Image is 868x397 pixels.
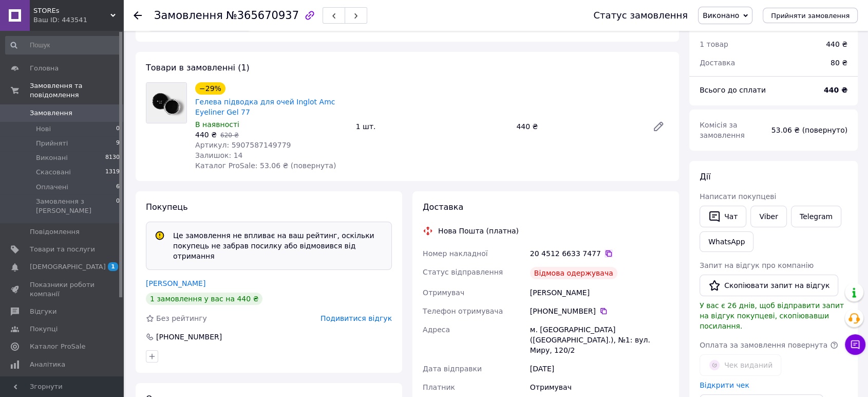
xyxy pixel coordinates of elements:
b: 440 ₴ [824,86,847,94]
span: 1 [108,262,118,271]
span: Показники роботи компанії [30,280,95,299]
span: Отримувач [423,288,464,297]
span: Артикул: 5907587149779 [195,141,291,149]
span: Прийняти замовлення [771,12,850,20]
button: Скопіювати запит на відгук [700,275,838,296]
input: Пошук [5,36,121,55]
span: Замовлення та повідомлення [30,81,123,100]
span: Залишок: 14 [195,151,242,159]
a: Viber [750,206,786,227]
span: 0 [116,197,120,215]
span: Подивитися відгук [320,314,392,322]
span: Відгуки [30,307,56,316]
div: 440 ₴ [512,119,644,134]
div: [PHONE_NUMBER] [530,306,669,316]
span: Покупець [146,202,188,212]
span: Телефон отримувача [423,307,503,315]
span: Замовлення з [PERSON_NAME] [36,197,116,215]
div: Відмова одержувача [530,267,617,279]
span: У вас є 26 днів, щоб відправити запит на відгук покупцеві, скопіювавши посилання. [700,301,844,330]
span: Замовлення [154,9,223,22]
button: Чат [700,206,746,227]
span: 620 ₴ [220,132,239,139]
a: WhatsApp [700,231,753,252]
span: [DEMOGRAPHIC_DATA] [30,262,106,272]
div: м. [GEOGRAPHIC_DATA] ([GEOGRAPHIC_DATA].), №1: вул. Миру, 120/2 [528,320,671,359]
span: Номер накладної [423,249,488,258]
div: [DATE] [528,359,671,378]
span: Дії [700,172,710,182]
span: 1 товар [700,40,728,48]
div: Повернутися назад [134,10,142,21]
a: Відкрити чек [700,381,749,389]
div: 440 ₴ [826,39,847,49]
span: Оплата за замовлення повернута [700,341,827,349]
span: Нові [36,124,51,134]
button: Чат з покупцем [845,334,865,355]
span: 8130 [105,153,120,163]
span: Адреса [423,326,450,334]
span: Каталог ProSale [30,342,85,351]
div: Це замовлення не впливає на ваш рейтинг, оскільки покупець не забрав посилку або відмовився від о... [169,230,387,261]
span: 6 [116,183,120,192]
div: Отримувач [528,378,671,396]
button: Прийняти замовлення [763,8,858,23]
div: Статус замовлення [593,10,688,21]
div: −29% [195,82,225,95]
span: 0 [116,124,120,134]
span: Скасовані [36,168,71,177]
span: 53.06 ₴ (повернуто) [771,126,847,134]
span: STOREs [33,6,110,15]
div: Нова Пошта (платна) [436,226,521,236]
span: Каталог ProSale: 53.06 ₴ (повернута) [195,161,336,170]
span: Повідомлення [30,227,80,237]
span: Платник [423,383,455,391]
span: Покупці [30,324,58,334]
a: Гелева підводка для очей Inglot Amc Eyeliner Gel 77 [195,98,335,116]
span: Всього до сплати [700,86,766,94]
span: 1319 [105,168,120,177]
span: Товари та послуги [30,245,95,254]
a: [PERSON_NAME] [146,279,205,287]
div: 20 4512 6633 7477 [530,248,669,259]
span: Головна [30,64,59,73]
span: Замовлення [30,109,72,118]
span: Дата відправки [423,365,482,373]
span: Запит на відгук про компанію [700,261,814,269]
span: Виконано [703,11,739,20]
div: Ваш ID: 443541 [33,15,123,25]
span: Без рейтингу [156,314,207,322]
span: №365670937 [226,9,299,22]
span: Прийняті [36,139,68,148]
div: 80 ₴ [824,51,854,74]
span: Товари в замовленні (1) [146,63,250,73]
div: [PHONE_NUMBER] [155,332,223,342]
span: 9 [116,139,120,148]
span: Доставка [423,202,463,212]
span: 440 ₴ [195,131,217,139]
span: Комісія за замовлення [700,121,745,139]
span: Статус відправлення [423,268,503,276]
span: Аналітика [30,360,65,369]
div: [PERSON_NAME] [528,283,671,302]
div: 1 шт. [352,119,513,134]
div: 1 замовлення у вас на 440 ₴ [146,293,262,305]
span: Оплачені [36,183,68,192]
span: Виконані [36,153,68,163]
span: Доставка [700,59,735,67]
img: Гелева підводка для очей Inglot Amc Eyeliner Gel 77 [146,83,186,123]
span: В наявності [195,120,239,129]
a: Редагувати [648,116,669,137]
a: Telegram [791,206,841,227]
span: Написати покупцеві [700,192,776,201]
